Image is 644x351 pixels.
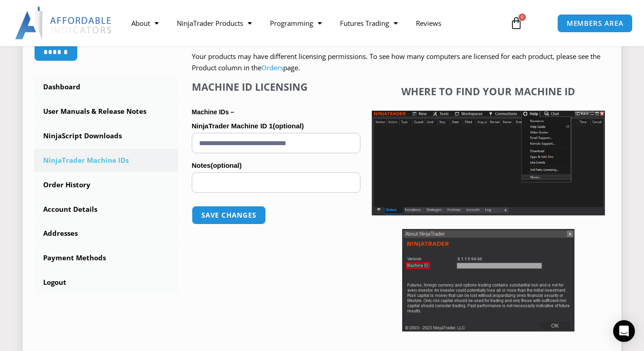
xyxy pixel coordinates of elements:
[192,119,360,133] label: NinjaTrader Machine ID 1
[15,7,113,39] img: LogoAI | Affordable Indicators – NinjaTrader
[261,13,331,34] a: Programming
[34,100,178,123] a: User Manuals & Release Notes
[34,246,178,270] a: Payment Methods
[34,124,178,148] a: NinjaScript Downloads
[372,111,605,215] img: Screenshot 2025-01-17 1155544 | Affordable Indicators – NinjaTrader
[34,75,178,99] a: Dashboard
[331,13,407,34] a: Futures Trading
[372,85,605,97] h4: Where to find your Machine ID
[34,198,178,221] a: Account Details
[34,271,178,294] a: Logout
[567,20,624,27] span: MEMBERS AREA
[402,229,575,331] img: Screenshot 2025-01-17 114931 | Affordable Indicators – NinjaTrader
[34,149,178,172] a: NinjaTrader Machine IDs
[34,173,178,197] a: Order History
[122,13,168,34] a: About
[192,159,360,172] label: Notes
[261,63,283,72] a: Orders
[34,222,178,245] a: Addresses
[192,52,600,73] span: Your products may have different licensing permissions. To see how many computers are licensed fo...
[407,13,450,34] a: Reviews
[273,122,304,130] span: (optional)
[122,13,502,34] nav: Menu
[519,14,526,21] span: 0
[613,320,635,342] div: Open Intercom Messenger
[496,10,536,36] a: 0
[192,108,234,116] strong: Machine IDs –
[34,75,178,294] nav: Account pages
[168,13,261,34] a: NinjaTrader Products
[192,81,360,93] h4: Machine ID Licensing
[557,14,633,33] a: MEMBERS AREA
[192,206,266,224] button: Save changes
[210,161,241,169] span: (optional)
